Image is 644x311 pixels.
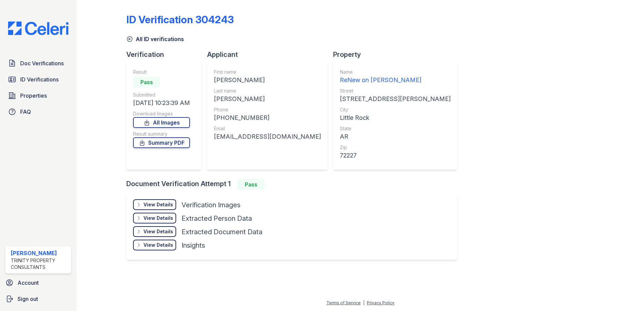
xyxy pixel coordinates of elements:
div: [PHONE_NUMBER] [214,113,321,123]
div: Insights [182,241,205,250]
div: Result [133,69,190,75]
div: Download Images [133,110,190,117]
span: Properties [20,92,47,100]
div: Result summary [133,131,190,137]
img: CE_Logo_Blue-a8612792a0a2168367f1c8372b55b34899dd931a85d93a1a3d3e32e68fde9ad4.png [3,22,74,35]
div: Email [214,125,321,132]
a: All ID verifications [126,35,184,43]
div: ReNew on [PERSON_NAME] [340,75,451,85]
div: City [340,106,451,113]
div: First name [214,69,321,75]
div: Document Verification Attempt 1 [126,179,463,190]
div: View Details [143,242,173,248]
a: Account [3,276,74,289]
div: Pass [237,179,264,190]
div: Extracted Document Data [182,227,262,237]
a: Doc Verifications [5,57,71,70]
div: Pass [133,77,160,88]
div: View Details [143,215,173,221]
iframe: chat widget [616,284,637,304]
a: Properties [5,89,71,102]
div: Last name [214,88,321,94]
div: [EMAIL_ADDRESS][DOMAIN_NAME] [214,132,321,141]
div: State [340,125,451,132]
div: [PERSON_NAME] [11,249,68,257]
a: All Images [133,117,190,128]
div: Applicant [207,50,333,59]
div: Submitted [133,92,190,98]
a: Terms of Service [326,300,361,305]
div: [DATE] 10:23:39 AM [133,98,190,108]
div: Street [340,88,451,94]
div: [STREET_ADDRESS][PERSON_NAME] [340,94,451,104]
div: | [363,300,364,305]
div: Trinity Property Consultants [11,257,68,271]
a: ID Verifications [5,73,71,86]
div: Extracted Person Data [182,214,252,223]
div: AR [340,132,451,141]
a: Sign out [3,292,74,306]
div: Verification Images [182,200,240,210]
div: 72227 [340,151,451,160]
div: ID Verification 304243 [126,13,234,26]
a: FAQ [5,105,71,118]
a: Name ReNew on [PERSON_NAME] [340,69,451,85]
span: ID Verifications [20,75,59,83]
div: Zip [340,144,451,151]
div: [PERSON_NAME] [214,94,321,104]
div: Name [340,69,451,75]
span: Doc Verifications [20,59,64,67]
span: FAQ [20,108,31,116]
div: Little Rock [340,113,451,123]
div: View Details [143,228,173,235]
div: Property [333,50,463,59]
a: Privacy Policy [367,300,394,305]
div: View Details [143,201,173,208]
a: Summary PDF [133,137,190,148]
span: Account [18,279,39,287]
span: Sign out [18,295,38,303]
div: Phone [214,106,321,113]
div: Verification [126,50,207,59]
div: [PERSON_NAME] [214,75,321,85]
